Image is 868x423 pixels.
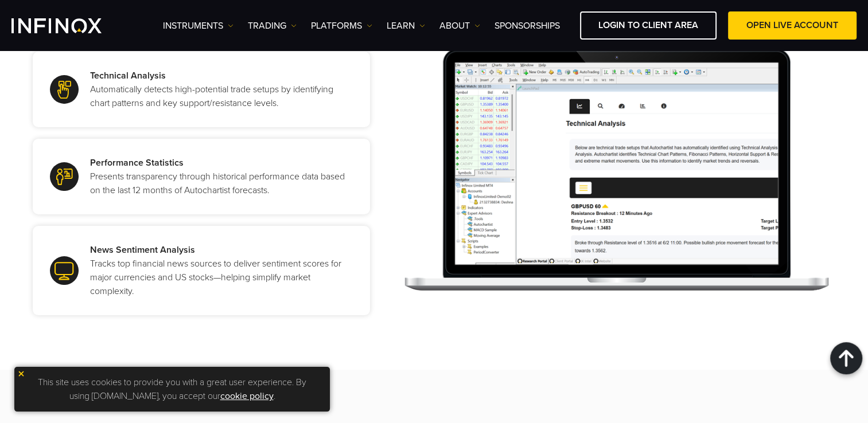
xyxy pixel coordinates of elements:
a: cookie policy [220,390,274,402]
a: ABOUT [439,19,480,33]
a: Instruments [163,19,233,33]
strong: Technical Analysis [90,69,347,83]
p: Automatically detects high-potential trade setups by identifying chart patterns and key support/r... [90,69,347,110]
a: LOGIN TO CLIENT AREA [580,11,717,40]
p: Tracks top financial news sources to deliver sentiment scores for major currencies and US stocks—... [90,243,347,298]
a: OPEN LIVE ACCOUNT [728,11,857,40]
img: yellow close icon [17,370,25,378]
a: SPONSORSHIPS [495,19,560,33]
p: This site uses cookies to provide you with a great user experience. By using [DOMAIN_NAME], you a... [20,373,324,406]
a: INFINOX Logo [11,18,129,33]
a: TRADING [248,19,297,33]
a: PLATFORMS [311,19,372,33]
strong: Performance Statistics [90,156,347,170]
strong: News Sentiment Analysis [90,243,347,257]
p: Presents transparency through historical performance data based on the last 12 months of Autochar... [90,156,347,197]
a: Learn [387,19,425,33]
